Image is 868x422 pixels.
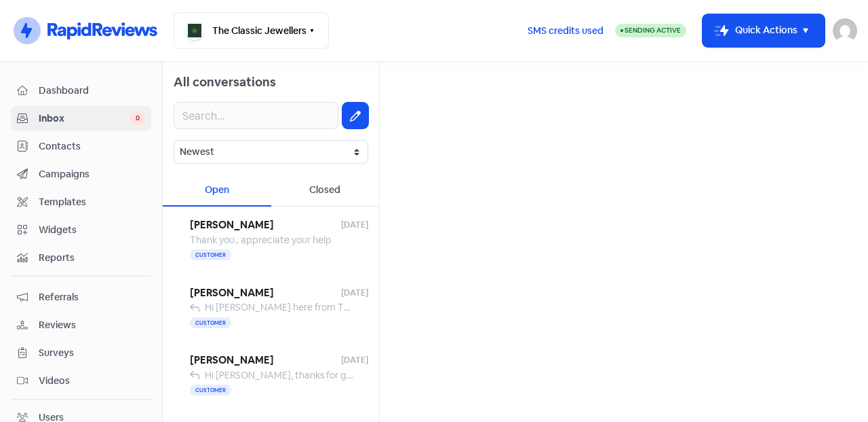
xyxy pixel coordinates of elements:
[39,111,130,126] span: Inbox
[341,287,368,299] span: [DATE]
[528,24,604,38] span: SMS credits used
[190,353,341,368] span: [PERSON_NAME]
[130,111,145,125] span: 0
[190,234,332,246] span: Thank you.. appreciate your help
[625,26,681,35] span: Sending Active
[11,134,151,159] a: Contacts
[11,340,151,366] a: Surveys
[615,22,686,39] a: Sending Active
[39,346,145,360] span: Surveys
[39,195,145,209] span: Templates
[174,102,338,129] input: Search...
[11,245,151,270] a: Reports
[11,162,151,187] a: Campaigns
[11,190,151,215] a: Templates
[271,175,380,207] div: Closed
[833,18,857,43] img: User
[190,317,231,328] span: Customer
[39,223,145,237] span: Widgets
[190,217,341,233] span: [PERSON_NAME]
[174,74,276,90] span: All conversations
[39,318,145,332] span: Reviews
[39,290,145,304] span: Referrals
[341,219,368,231] span: [DATE]
[39,139,145,154] span: Contacts
[703,14,825,47] button: Quick Actions
[11,78,151,103] a: Dashboard
[11,313,151,338] a: Reviews
[39,84,145,98] span: Dashboard
[11,106,151,131] a: Inbox 0
[39,167,145,181] span: Campaigns
[190,385,231,395] span: Customer
[190,249,231,260] span: Customer
[190,285,341,301] span: [PERSON_NAME]
[39,251,145,265] span: Reports
[39,374,145,388] span: Videos
[163,175,271,207] div: Open
[341,354,368,366] span: [DATE]
[11,368,151,393] a: Videos
[516,22,615,37] a: SMS credits used
[174,12,329,49] button: The Classic Jewellers
[11,285,151,310] a: Referrals
[11,217,151,243] a: Widgets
